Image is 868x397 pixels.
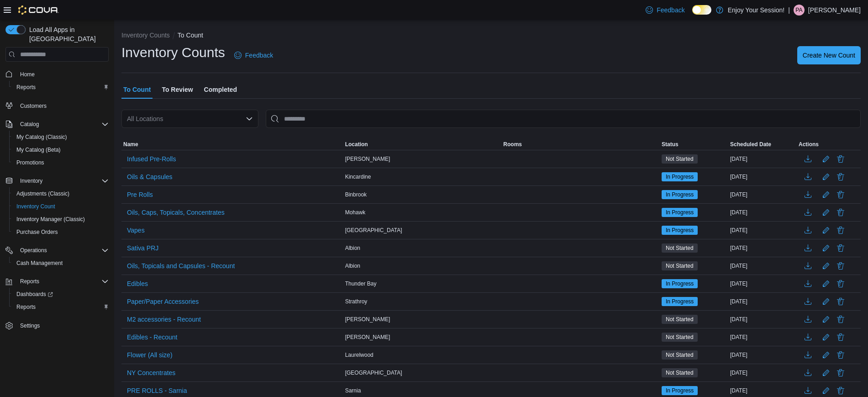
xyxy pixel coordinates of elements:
[835,171,846,182] button: Delete
[13,214,89,225] a: Inventory Manager (Classic)
[16,146,61,154] span: My Catalog (Beta)
[13,82,109,93] span: Reports
[20,102,47,110] span: Customers
[16,159,44,166] span: Promotions
[728,154,797,164] div: [DATE]
[666,297,694,306] span: In Progress
[503,141,522,148] span: Rooms
[662,279,698,288] span: In Progress
[16,245,109,256] span: Operations
[728,367,797,378] div: [DATE]
[662,141,679,148] span: Status
[20,322,40,329] span: Settings
[345,262,360,270] span: Albion
[123,170,176,184] button: Oils & Capsules
[666,333,694,341] span: Not Started
[666,262,694,270] span: Not Started
[662,350,698,360] span: Not Started
[795,5,802,16] span: PA
[123,348,176,362] button: Flower (All size)
[666,369,694,377] span: Not Started
[13,302,39,312] a: Reports
[835,332,846,343] button: Delete
[835,367,846,378] button: Delete
[728,385,797,396] div: [DATE]
[657,5,684,15] span: Feedback
[127,315,201,324] span: M2 accessories - Recount
[26,25,109,43] span: Load All Apps in [GEOGRAPHIC_DATA]
[123,80,151,99] span: To Count
[808,5,861,16] p: [PERSON_NAME]
[127,279,148,288] span: Edibles
[16,133,67,141] span: My Catalog (Classic)
[662,261,698,270] span: Not Started
[821,152,831,166] button: Edit count details
[666,315,694,323] span: Not Started
[13,258,109,269] span: Cash Management
[728,5,785,16] p: Enjoy Your Session!
[666,351,694,359] span: Not Started
[123,277,152,291] button: Edibles
[13,201,59,212] a: Inventory Count
[16,175,109,186] span: Inventory
[788,5,790,16] p: |
[662,368,698,377] span: Not Started
[345,227,402,234] span: [GEOGRAPHIC_DATA]
[728,332,797,343] div: [DATE]
[9,213,112,226] button: Inventory Manager (Classic)
[13,132,109,143] span: My Catalog (Classic)
[835,243,846,254] button: Delete
[666,226,694,234] span: In Progress
[9,288,112,301] a: Dashboards
[728,260,797,271] div: [DATE]
[835,296,846,307] button: Delete
[13,289,57,300] a: Dashboards
[20,247,47,254] span: Operations
[123,366,179,380] button: NY Concentrates
[9,156,112,169] button: Promotions
[730,141,771,148] span: Scheduled Date
[728,296,797,307] div: [DATE]
[692,5,711,15] input: Dark Mode
[666,208,694,217] span: In Progress
[728,225,797,236] div: [DATE]
[13,144,64,155] a: My Catalog (Beta)
[5,64,109,356] nav: Complex example
[127,297,199,306] span: Paper/Paper Accessories
[266,110,861,128] input: This is a search bar. After typing your query, hit enter to filter the results lower in the page.
[794,5,805,16] div: Patrick Atueyi
[345,333,390,341] span: [PERSON_NAME]
[345,387,361,394] span: Sarnia
[345,351,374,359] span: Laurelwood
[13,82,39,93] a: Reports
[9,200,112,213] button: Inventory Count
[728,278,797,289] div: [DATE]
[9,257,112,270] button: Cash Management
[2,175,112,187] button: Inventory
[662,315,698,324] span: Not Started
[123,295,202,308] button: Paper/Paper Accessories
[662,190,698,199] span: In Progress
[728,349,797,360] div: [DATE]
[20,177,42,185] span: Inventory
[660,139,728,150] button: Status
[821,348,831,362] button: Edit count details
[821,277,831,291] button: Edit count details
[642,1,688,19] a: Feedback
[13,302,109,312] span: Reports
[345,280,377,287] span: Thunder Bay
[2,275,112,288] button: Reports
[803,51,855,60] span: Create New Count
[16,68,109,79] span: Home
[835,278,846,289] button: Delete
[127,350,173,360] span: Flower (All size)
[123,259,238,273] button: Oils, Topicals and Capsules - Recount
[2,118,112,131] button: Catalog
[16,84,36,91] span: Reports
[662,208,698,217] span: In Progress
[16,175,46,186] button: Inventory
[127,243,158,253] span: Sativa PRJ
[666,244,694,252] span: Not Started
[9,226,112,238] button: Purchase Orders
[127,368,175,377] span: NY Concentrates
